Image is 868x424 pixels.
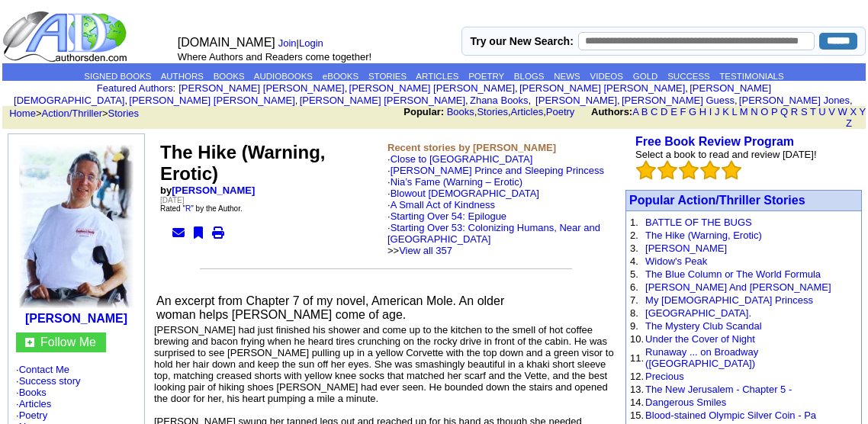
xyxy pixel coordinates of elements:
a: Articles [511,106,544,117]
a: S [801,106,808,117]
a: AUTHORS [161,72,204,81]
a: Y [860,106,866,117]
b: by [160,185,255,196]
a: Blood-stained Olympic Silver Coin - Pa [645,410,816,421]
font: · [387,165,604,256]
font: · >> [387,222,600,256]
font: 2. [630,230,638,241]
a: R [185,204,191,213]
font: : [97,82,175,94]
img: bigemptystars.png [679,160,699,180]
font: 10. [630,333,644,345]
a: The Blue Column or The World Formula [645,268,821,280]
img: bigemptystars.png [722,160,741,180]
font: i [738,97,739,105]
a: SUCCESS [667,72,710,81]
font: 13. [630,384,644,395]
a: R [791,106,798,117]
a: M [740,106,748,117]
a: N [751,106,757,117]
font: i [853,97,854,105]
a: Poetry [546,106,575,117]
a: GOLD [633,72,658,81]
a: [PERSON_NAME] [645,243,727,254]
a: [PERSON_NAME] [172,185,255,196]
a: H [699,106,706,117]
font: 11. [630,352,644,364]
a: A [632,106,638,117]
img: logo_ad.gif [2,10,130,63]
a: I [709,106,712,117]
a: G [689,106,696,117]
a: TESTIMONIALS [719,72,783,81]
a: STORIES [368,72,407,81]
a: AUDIOBOOKS [254,72,313,81]
a: Books [19,387,47,398]
a: [PERSON_NAME] [PERSON_NAME] [178,82,344,94]
font: 5. [630,268,638,280]
a: Zhana Books [470,95,529,106]
font: 9. [630,320,638,332]
a: Home [9,108,36,119]
font: 6. [630,281,638,293]
font: · [387,199,600,256]
font: · [387,210,600,256]
font: · [387,176,600,256]
font: i [688,85,690,93]
a: Q [780,106,788,117]
font: [DOMAIN_NAME] [178,36,275,49]
a: E [670,106,677,117]
a: NEWS [554,72,580,81]
font: i [518,85,519,93]
b: Recent stories by [PERSON_NAME] [387,142,556,153]
a: Dangerous Smiles [645,397,726,408]
b: Authors: [591,106,632,117]
a: O [760,106,768,117]
a: Stories [477,106,507,117]
a: K [722,106,729,117]
a: Close to [GEOGRAPHIC_DATA] [391,153,533,165]
a: BLOGS [514,72,545,81]
a: U [818,106,825,117]
font: i [531,97,532,105]
a: W [838,106,847,117]
a: eBOOKS [323,72,358,81]
font: 4. [630,255,638,267]
img: 3918.JPG [19,145,133,308]
a: [PERSON_NAME] [PERSON_NAME] [300,95,465,106]
a: Widow's Peak [645,255,707,267]
a: X [850,106,857,117]
a: [PERSON_NAME] [532,95,617,106]
a: Runaway ... on Broadway ([GEOGRAPHIC_DATA]) [645,346,758,369]
a: Join [278,37,297,49]
font: The Hike (Warning, Erotic) [160,142,325,184]
a: F [680,106,686,117]
a: Nia’s Fame (Warning – Erotic) [391,176,522,188]
font: Where Authors and Readers come together! [178,51,371,63]
a: A Small Act of Kindness [391,199,495,210]
a: Poetry [19,410,48,421]
a: [PERSON_NAME] And [PERSON_NAME] [645,281,831,293]
a: [PERSON_NAME] [PERSON_NAME] [349,82,515,94]
font: , , , , , , , , , , [14,82,854,106]
a: Precious [645,371,684,382]
a: J [715,106,720,117]
font: > > [4,108,139,119]
b: [PERSON_NAME] [25,312,127,325]
a: [PERSON_NAME] [PERSON_NAME] [519,82,685,94]
a: L [731,106,737,117]
label: Try our New Search: [470,35,573,47]
img: bigemptystars.png [657,160,677,180]
a: V [828,106,835,117]
a: Featured Authors [97,82,173,94]
a: Under the Cover of Night [645,333,755,345]
a: Follow Me [40,336,96,349]
font: [DATE] [160,196,184,204]
img: gc.jpg [25,338,34,347]
a: Starting Over 54: Epilogue [391,210,506,222]
a: My [DEMOGRAPHIC_DATA] Princess [645,294,813,306]
font: 1. [630,217,638,228]
a: Free Book Review Program [635,135,794,148]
